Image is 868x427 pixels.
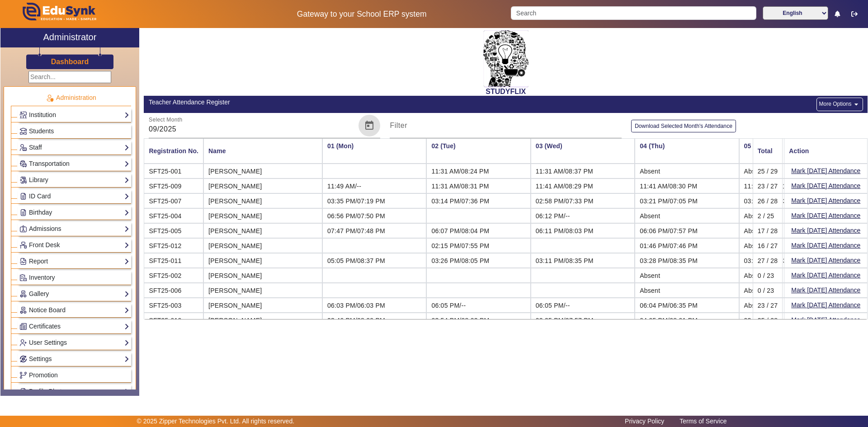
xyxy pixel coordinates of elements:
mat-cell: SFT25-007 [144,193,203,208]
img: Branchoperations.png [20,372,27,379]
button: Mark [DATE] Attendance [790,210,861,221]
span: 06:04 PM/06:35 PM [640,302,698,309]
mat-cell: SFT25-002 [144,268,203,283]
h2: STUDYFLIX [144,87,868,96]
div: Teacher Attendance Register [149,98,501,107]
mat-cell: 0 / 23 [753,283,783,298]
mat-icon: arrow_drop_down [852,100,861,109]
span: 06:05 PM/-- [536,302,570,309]
span: Absent [744,272,764,279]
a: Promotion [19,370,129,380]
span: Absent [640,272,660,279]
mat-cell: 2 / 25 [753,208,783,223]
span: 02:58 PM/07:33 PM [536,197,594,205]
mat-cell: [PERSON_NAME] [203,253,322,268]
mat-cell: 25 / 29 [753,164,783,178]
button: Mark [DATE] Attendance [790,240,861,251]
h5: Gateway to your School ERP system [222,9,501,19]
mat-cell: [PERSON_NAME] [203,268,322,283]
span: Absent [744,287,764,294]
span: 06:11 PM/08:03 PM [536,227,594,235]
a: Terms of Service [675,415,731,427]
span: 01:46 PM/07:46 PM [640,242,698,249]
a: Privacy Policy [620,415,669,427]
mat-cell: 25 / 28 [753,313,783,328]
mat-cell: SFT25-011 [144,253,203,268]
span: Absent [640,287,660,294]
button: Mark [DATE] Attendance [790,225,861,236]
input: Search [511,6,756,20]
span: 03:38 PM/08:32 PM [744,257,802,264]
span: 11:31 AM/08:37 PM [536,168,593,175]
span: 06:56 PM/07:50 PM [327,212,385,220]
button: Mark [DATE] Attendance [790,165,861,177]
a: Inventory [19,272,129,283]
a: Dashboard [51,57,90,66]
span: Absent [640,212,660,220]
mat-cell: [PERSON_NAME] [203,208,322,223]
p: © 2025 Zipper Technologies Pvt. Ltd. All rights reserved. [137,417,295,426]
mat-header-cell: Name [203,138,322,164]
span: 03:38 PM/-- [744,317,778,324]
th: 01 (Mon) [322,138,426,164]
mat-cell: [PERSON_NAME] [203,238,322,253]
img: Students.png [20,128,27,135]
mat-cell: SFT25-001 [144,164,203,178]
mat-cell: [PERSON_NAME] [203,298,322,313]
mat-cell: 23 / 27 [753,298,783,313]
mat-cell: SFT25-004 [144,208,203,223]
mat-cell: SFT25-012 [144,238,203,253]
mat-cell: [PERSON_NAME] [203,164,322,178]
mat-cell: 0 / 23 [753,268,783,283]
mat-cell: 27 / 28 [753,253,783,268]
span: 03:26 PM/08:05 PM [431,257,489,264]
button: More Options [816,98,863,111]
span: Absent [744,168,764,175]
mat-label: Filter [390,122,407,129]
span: 03:54 PM/08:02 PM [431,317,489,324]
button: Mark [DATE] Attendance [790,314,861,326]
mat-cell: 17 / 28 [753,223,783,238]
img: 2da83ddf-6089-4dce-a9e2-416746467bdd [483,30,528,87]
img: Administration.png [46,94,54,102]
button: Mark [DATE] Attendance [790,255,861,266]
th: 04 (Thu) [635,138,739,164]
span: 02:25 PM/07:57 PM [536,317,594,324]
span: 06:03 PM/06:03 PM [327,302,385,309]
span: Absent [744,242,764,249]
span: 11:41 AM/08:30 PM [640,183,697,190]
mat-cell: 16 / 27 [753,238,783,253]
span: Absent [640,168,660,175]
mat-header-cell: Registration No. [144,138,203,164]
h2: Administrator [43,32,97,42]
mat-cell: SFT25-009 [144,178,203,193]
span: 07:47 PM/07:48 PM [327,227,385,235]
button: Download Selected Month's Attendance [631,120,736,132]
mat-label: Select Month [149,117,183,123]
mat-cell: [PERSON_NAME] [203,178,322,193]
mat-cell: 26 / 28 [753,193,783,208]
span: 11:49 AM/-- [327,183,361,190]
span: 11:41 AM/08:29 PM [536,183,593,190]
a: Students [19,126,129,136]
button: Mark [DATE] Attendance [790,270,861,281]
p: Administration [11,93,131,103]
span: 03:28 PM/08:35 PM [640,257,698,264]
span: 03:11 PM/08:35 PM [536,257,594,264]
th: 05 (Fri) [739,138,843,164]
span: Students [29,127,54,135]
mat-cell: SFT25-005 [144,223,203,238]
span: 04:05 PM/08:01 PM [640,317,698,324]
mat-cell: [PERSON_NAME] [203,193,322,208]
mat-cell: SFT25-003 [144,298,203,313]
mat-cell: [PERSON_NAME] [203,313,322,328]
span: 03:14 PM/07:36 PM [431,197,489,205]
span: 06:12 PM/-- [536,212,570,220]
span: 06:05 PM/-- [431,302,466,309]
th: 02 (Tue) [426,138,530,164]
span: 11:31 AM/08:24 PM [431,168,489,175]
button: Mark [DATE] Attendance [790,285,861,296]
span: Absent [744,227,764,235]
mat-cell: [PERSON_NAME] [203,283,322,298]
span: 11:31 AM/08:31 PM [431,183,489,190]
